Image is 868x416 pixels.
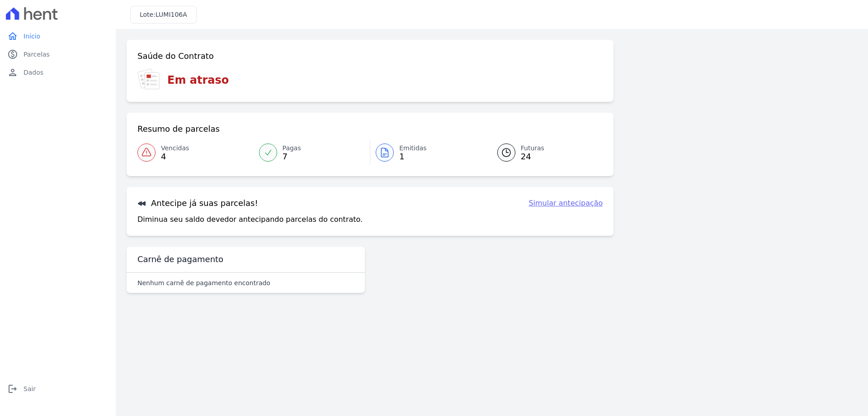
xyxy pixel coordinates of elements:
i: person [7,67,18,78]
h3: Carnê de pagamento [137,254,223,265]
a: personDados [4,63,112,81]
p: Nenhum carnê de pagamento encontrado [137,278,270,287]
span: 1 [399,153,427,160]
span: Vencidas [161,143,189,153]
span: Sair [24,384,36,393]
a: Emitidas 1 [370,140,486,165]
span: LUMI106A [156,11,187,18]
a: Vencidas 4 [137,140,254,165]
h3: Antecipe já suas parcelas! [137,198,258,209]
a: Simular antecipação [528,198,603,209]
h3: Resumo de parcelas [137,124,220,134]
a: homeInício [4,27,112,45]
a: paidParcelas [4,45,112,63]
p: Diminua seu saldo devedor antecipando parcelas do contrato. [137,214,363,225]
span: 24 [521,153,544,160]
span: Dados [24,68,43,77]
i: logout [7,383,18,394]
a: Futuras 24 [486,140,603,165]
a: logoutSair [4,380,112,398]
span: Emitidas [399,143,427,153]
span: Início [24,32,40,41]
span: 7 [283,153,301,160]
span: Futuras [521,143,544,153]
a: Pagas 7 [254,140,370,165]
span: Pagas [283,143,301,153]
h3: Lote: [140,10,187,19]
h3: Saúde do Contrato [137,51,214,62]
h3: Em atraso [167,72,229,88]
i: paid [7,49,18,60]
i: home [7,31,18,42]
span: 4 [161,153,189,160]
span: Parcelas [24,50,50,59]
